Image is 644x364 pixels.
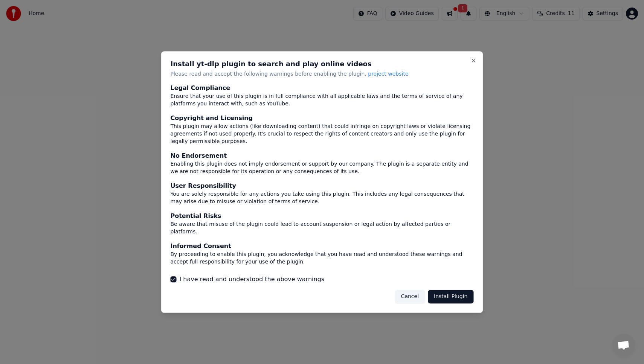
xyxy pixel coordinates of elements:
[171,242,474,251] div: Informed Consent
[428,290,473,303] button: Install Plugin
[171,114,474,123] div: Copyright and Licensing
[171,123,474,146] div: This plugin may allow actions (like downloading content) that could infringe on copyright laws or...
[171,84,474,93] div: Legal Compliance
[171,152,474,161] div: No Endorsement
[368,71,408,77] span: project website
[171,61,474,67] h2: Install yt-dlp plugin to search and play online videos
[395,290,425,303] button: Cancel
[171,161,474,176] div: Enabling this plugin does not imply endorsement or support by our company. The plugin is a separa...
[171,70,474,78] p: Please read and accept the following warnings before enabling the plugin.
[171,191,474,206] div: You are solely responsible for any actions you take using this plugin. This includes any legal co...
[171,251,474,266] div: By proceeding to enable this plugin, you acknowledge that you have read and understood these warn...
[171,93,474,108] div: Ensure that your use of this plugin is in full compliance with all applicable laws and the terms ...
[171,212,474,221] div: Potential Risks
[180,275,325,284] label: I have read and understood the above warnings
[171,182,474,191] div: User Responsibility
[171,221,474,236] div: Be aware that misuse of the plugin could lead to account suspension or legal action by affected p...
